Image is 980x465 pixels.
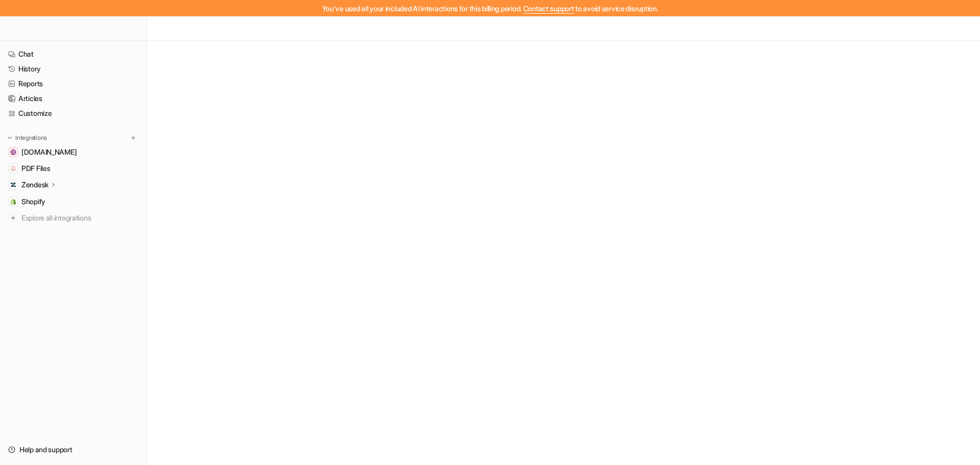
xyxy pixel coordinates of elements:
[4,211,142,225] a: Explore all integrations
[8,213,18,223] img: explore all integrations
[21,180,48,190] p: Zendesk
[21,147,77,157] span: [DOMAIN_NAME]
[4,443,142,457] a: Help and support
[4,47,142,61] a: Chat
[6,134,13,141] img: expand menu
[523,4,574,13] span: Contact support
[4,133,50,143] button: Integrations
[4,145,142,159] a: wovenwood.co.uk[DOMAIN_NAME]
[4,161,142,176] a: PDF FilesPDF Files
[4,194,142,209] a: ShopifyShopify
[4,77,142,91] a: Reports
[4,91,142,106] a: Articles
[10,149,16,155] img: wovenwood.co.uk
[4,62,142,76] a: History
[10,199,16,205] img: Shopify
[21,210,138,226] span: Explore all integrations
[21,197,45,207] span: Shopify
[21,163,50,174] span: PDF Files
[10,182,16,188] img: Zendesk
[130,134,137,141] img: menu_add.svg
[4,106,142,120] a: Customize
[10,165,16,172] img: PDF Files
[15,134,47,142] p: Integrations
